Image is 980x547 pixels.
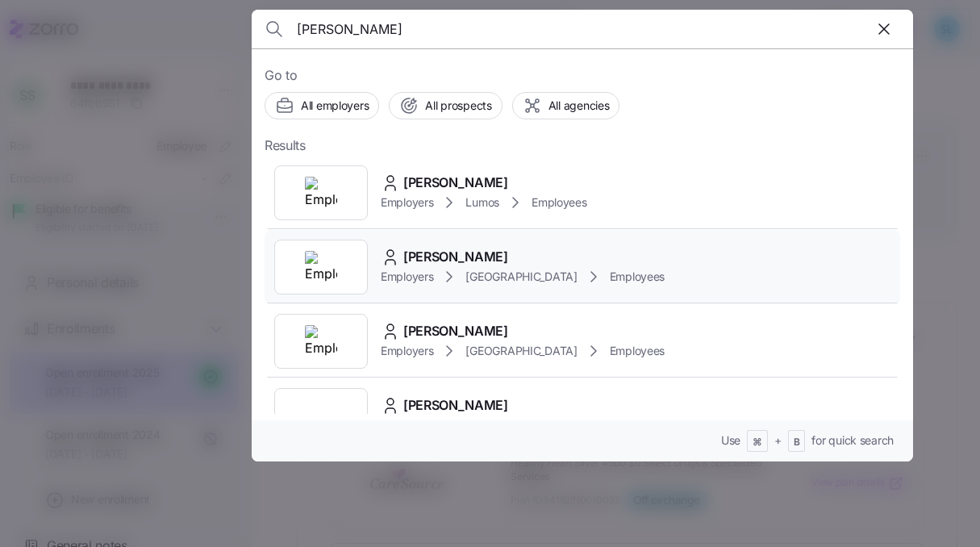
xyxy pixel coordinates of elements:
button: All prospects [389,92,502,119]
button: All agencies [512,92,620,119]
span: Employers [381,343,433,359]
img: Employer logo [305,399,337,432]
span: Employees [610,343,665,359]
span: + [774,432,782,449]
span: Use [721,432,740,449]
span: Employers [381,269,433,285]
span: [PERSON_NAME] [403,395,508,415]
span: B [794,436,800,449]
img: Employer logo [305,325,337,357]
img: Employer logo [305,177,337,209]
span: Go to [265,65,900,86]
span: [PERSON_NAME] [403,321,508,341]
span: All agencies [548,98,610,114]
span: [PERSON_NAME] [403,247,508,267]
span: Employees [610,269,665,285]
span: Lumos [465,194,499,211]
span: Employers [381,194,433,211]
span: ⌘ [753,436,762,449]
span: for quick search [811,432,894,449]
span: [PERSON_NAME] [403,173,508,193]
span: All employers [301,98,369,114]
span: Results [265,136,306,156]
span: [GEOGRAPHIC_DATA] [465,343,577,359]
span: All prospects [425,98,491,114]
button: All employers [265,92,379,119]
img: Employer logo [305,251,337,283]
span: [GEOGRAPHIC_DATA] [465,269,577,285]
span: Employees [532,194,586,211]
